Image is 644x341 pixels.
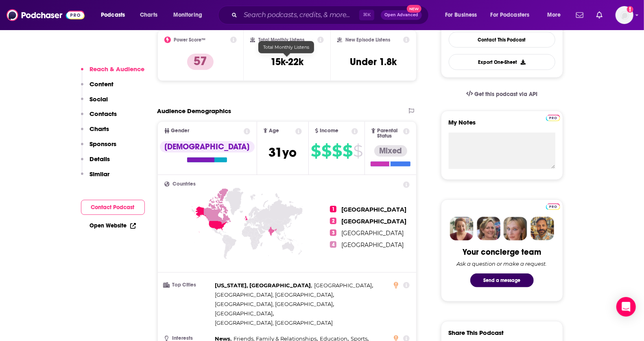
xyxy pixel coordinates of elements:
h2: Power Score™ [174,37,206,43]
span: For Business [445,9,477,21]
span: More [547,9,561,21]
h2: Audience Demographics [157,107,231,115]
span: [GEOGRAPHIC_DATA] [341,206,406,213]
span: [GEOGRAPHIC_DATA] [341,230,404,237]
span: Open Advanced [384,13,418,17]
img: Podchaser - Follow, Share and Rate Podcasts [7,7,85,23]
button: Details [81,155,110,170]
div: [DEMOGRAPHIC_DATA] [160,141,255,153]
span: 4 [330,241,336,248]
img: Jules Profile [504,217,527,240]
span: $ [321,144,331,157]
span: , [215,309,274,318]
a: Show notifications dropdown [593,8,606,22]
span: For Podcasters [491,9,530,21]
button: Reach & Audience [81,65,145,80]
button: Contacts [81,110,117,125]
span: [GEOGRAPHIC_DATA] [341,218,406,225]
img: Sydney Profile [450,217,474,240]
span: [GEOGRAPHIC_DATA], [GEOGRAPHIC_DATA] [215,291,333,298]
h3: 15k-22k [271,56,303,68]
h2: Total Monthly Listens [258,37,304,43]
p: Details [90,155,110,163]
button: open menu [95,9,135,22]
span: New [407,5,421,13]
button: Send a message [470,273,534,287]
a: Pro website [546,114,560,121]
button: Show profile menu [616,6,633,24]
input: Search podcasts, credits, & more... [240,9,359,22]
p: Reach & Audience [90,65,145,73]
div: Ask a question or make a request. [457,260,547,267]
button: Content [81,80,114,95]
button: open menu [439,9,487,22]
p: 57 [187,54,214,70]
span: [GEOGRAPHIC_DATA], [GEOGRAPHIC_DATA] [215,301,333,307]
button: open menu [485,9,541,22]
img: Podchaser Pro [546,115,560,121]
span: Age [269,128,279,133]
span: $ [353,144,362,157]
button: Export One-Sheet [449,54,555,70]
span: Countries [173,181,196,187]
span: Income [320,128,338,133]
a: Open Website [90,222,136,229]
svg: Add a profile image [627,6,633,13]
img: Podchaser Pro [546,203,560,210]
span: $ [343,144,352,157]
p: Content [90,80,114,88]
h3: Share This Podcast [449,329,504,337]
p: Social [90,95,108,103]
p: Similar [90,170,110,178]
div: Search podcasts, credits, & more... [226,6,437,24]
span: [GEOGRAPHIC_DATA] [215,310,273,317]
span: 2 [330,218,336,224]
span: Charts [140,9,157,21]
span: [GEOGRAPHIC_DATA] [314,282,372,289]
button: Sponsors [81,140,117,155]
span: , [215,299,334,309]
label: My Notes [449,118,555,133]
a: Charts [135,9,162,22]
span: ⌘ K [359,10,374,20]
a: Get this podcast via API [460,84,544,104]
button: Open AdvancedNew [381,10,422,20]
div: Your concierge team [463,247,541,257]
button: Charts [81,125,109,140]
span: 3 [330,230,336,236]
h3: Top Cities [164,282,212,288]
span: Monitoring [173,9,202,21]
span: , [215,281,312,290]
span: , [215,290,334,299]
button: Similar [81,170,110,185]
img: Jon Profile [530,217,554,240]
span: Podcasts [101,9,125,21]
span: [GEOGRAPHIC_DATA], [GEOGRAPHIC_DATA] [215,319,333,326]
span: , [314,281,373,290]
span: Gender [171,128,190,133]
img: User Profile [616,6,633,24]
a: Contact This Podcast [449,32,555,48]
a: Show notifications dropdown [573,8,587,22]
span: 1 [330,206,336,212]
a: Pro website [546,202,560,210]
span: Logged in as jacruz [616,6,633,24]
p: Sponsors [90,140,117,148]
button: open menu [541,9,571,22]
span: Parental Status [377,128,402,139]
p: Contacts [90,110,117,118]
span: [US_STATE], [GEOGRAPHIC_DATA] [215,282,311,289]
span: Total Monthly Listens [263,44,309,50]
button: open menu [168,9,213,22]
div: Open Intercom Messenger [616,297,636,317]
button: Contact Podcast [81,200,145,215]
span: Get this podcast via API [474,91,537,98]
h3: Interests [164,336,212,341]
h3: Under 1.8k [350,56,397,68]
button: Social [81,95,108,110]
span: 31 yo [269,144,297,160]
h2: New Episode Listens [345,37,390,43]
div: Mixed [374,145,407,157]
span: $ [311,144,321,157]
